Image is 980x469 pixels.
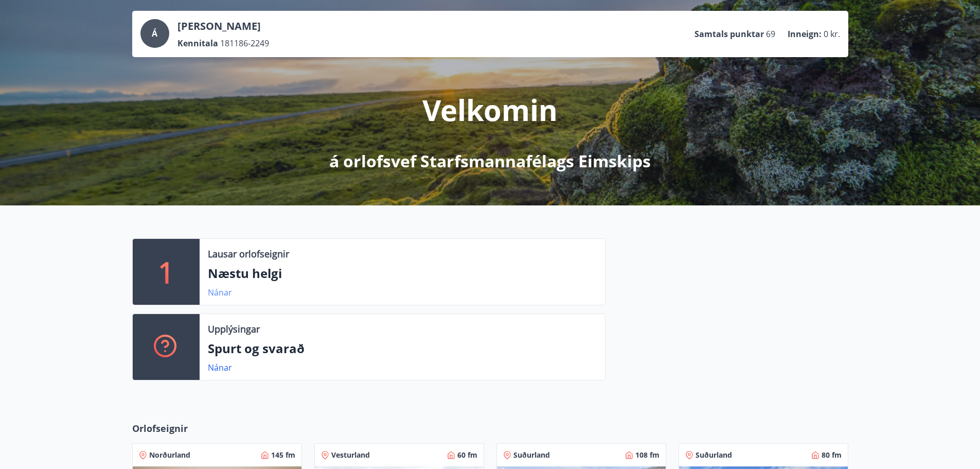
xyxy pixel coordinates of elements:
p: Velkomin [422,90,558,129]
span: 60 fm [457,450,477,460]
p: á orlofsvef Starfsmannafélags Eimskips [329,150,651,172]
span: 181186-2249 [220,38,269,49]
p: Upplýsingar [208,322,260,336]
span: Suðurland [696,450,732,460]
p: [PERSON_NAME] [177,19,269,33]
p: Lausar orlofseignir [208,247,289,260]
p: Samtals punktar [694,28,764,40]
span: 145 fm [271,450,295,460]
span: Suðurland [513,450,550,460]
a: Nánar [208,287,232,298]
p: Næstu helgi [208,265,597,282]
a: Nánar [208,362,232,373]
span: 108 fm [635,450,660,460]
p: Kennitala [177,38,218,49]
p: 1 [158,252,174,291]
span: Norðurland [149,450,190,460]
span: Vesturland [331,450,370,460]
p: Spurt og svarað [208,340,597,357]
span: 0 kr. [824,28,840,40]
span: 80 fm [822,450,842,460]
p: Inneign : [788,28,822,40]
span: 69 [766,28,775,40]
span: Orlofseignir [132,422,188,435]
span: Á [152,28,157,39]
